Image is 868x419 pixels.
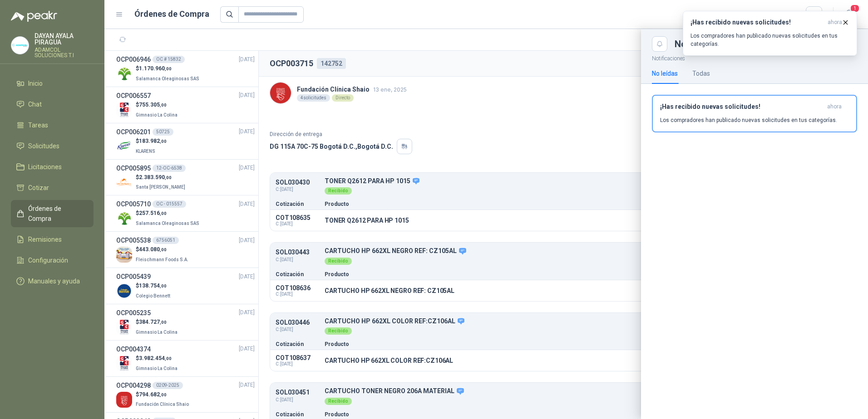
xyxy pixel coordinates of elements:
p: ADAMCOL SOLUCIONES T.I [35,47,94,58]
button: ¡Has recibido nuevas solicitudes!ahora Los compradores han publicado nuevas solicitudes en tus ca... [652,95,857,132]
span: Manuales y ayuda [28,276,80,286]
a: Inicio [11,75,94,92]
a: Configuración [11,252,94,269]
h3: ¡Has recibido nuevas solicitudes! [690,19,824,26]
span: Licitaciones [28,162,62,172]
h3: ¡Has recibido nuevas solicitudes! [660,103,824,111]
span: ahora [828,19,842,26]
a: Tareas [11,117,94,134]
span: Solicitudes [28,141,59,151]
span: Inicio [28,78,43,88]
a: Licitaciones [11,158,94,175]
button: 1 [841,6,857,23]
p: Notificaciones [641,52,868,63]
span: Remisiones [28,234,62,244]
span: Chat [28,99,42,109]
div: No leídas [652,68,678,78]
div: Notificaciones [675,39,857,49]
div: Todas [692,68,710,78]
img: Company Logo [11,37,29,54]
a: Remisiones [11,231,94,248]
button: Close [652,36,667,52]
a: Cotizar [11,179,94,196]
button: ¡Has recibido nuevas solicitudes!ahora Los compradores han publicado nuevas solicitudes en tus ca... [683,11,857,56]
span: Cotizar [28,183,49,193]
span: Tareas [28,120,48,130]
span: ahora [827,103,842,111]
a: Órdenes de Compra [11,200,94,227]
a: Solicitudes [11,137,94,155]
span: Configuración [28,255,68,265]
img: Logo peakr [11,11,57,22]
a: Manuales y ayuda [11,273,94,290]
p: DAYAN AYALA PIRAGUA [35,33,94,45]
span: Órdenes de Compra [28,204,85,224]
span: 1 [850,4,860,13]
a: Chat [11,96,94,113]
p: Los compradores han publicado nuevas solicitudes en tus categorías. [660,116,837,124]
h1: Órdenes de Compra [134,8,209,20]
p: Los compradores han publicado nuevas solicitudes en tus categorías. [690,32,849,48]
